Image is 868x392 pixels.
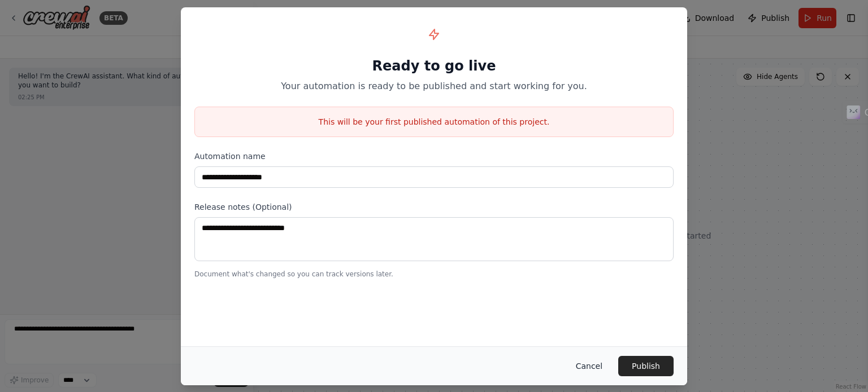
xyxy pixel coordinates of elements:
button: Cancel [567,356,611,376]
label: Automation name [194,151,674,162]
p: Document what's changed so you can track versions later. [194,270,674,279]
h1: Ready to go live [194,57,674,75]
p: Your automation is ready to be published and start working for you. [194,80,674,93]
label: Release notes (Optional) [194,201,674,213]
button: Publish [618,356,674,376]
p: This will be your first published automation of this project. [195,116,673,127]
